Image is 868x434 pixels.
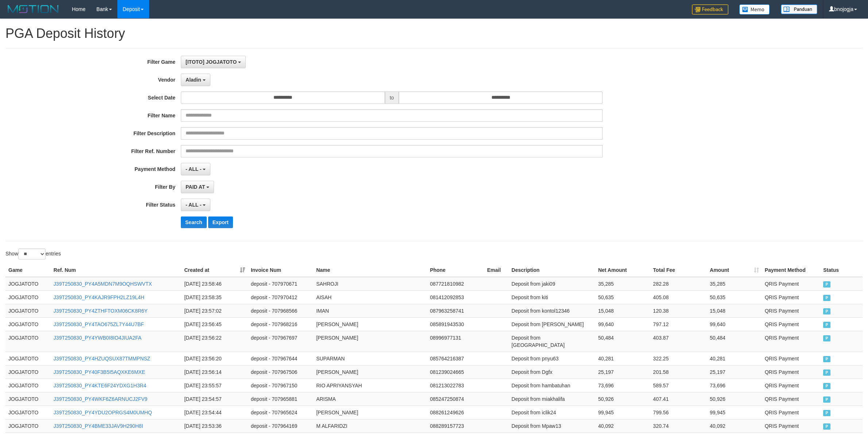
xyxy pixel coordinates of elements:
[509,419,595,433] td: Deposit from Mpaw13
[595,406,650,419] td: 99,945
[762,290,821,304] td: QRIS Payment
[5,290,51,304] td: JOGJATOTO
[427,331,484,352] td: 08996977131
[18,249,46,259] select: Showentries
[5,379,51,392] td: JOGJATOTO
[595,352,650,365] td: 40,281
[509,379,595,392] td: Deposit from hambatuhan
[248,263,313,277] th: Invoice Num
[181,74,210,86] button: Aladin
[823,356,830,362] span: PAID
[54,281,152,287] a: J39T250830_PY4A5MDN7M9OQHSWVTX
[313,331,427,352] td: [PERSON_NAME]
[5,365,51,379] td: JOGJATOTO
[181,365,248,379] td: [DATE] 23:56:14
[54,396,148,402] a: J39T250830_PY4WKF6Z6ARNUCJ2FV9
[823,383,830,389] span: PAID
[248,331,313,352] td: deposit - 707967697
[509,290,595,304] td: Deposit from kiti
[54,308,148,314] a: J39T250830_PY4ZTHFTOXM06CK8R6Y
[650,277,707,291] td: 282.28
[739,4,770,15] img: Button%20Memo.svg
[181,304,248,317] td: [DATE] 23:57:02
[509,352,595,365] td: Deposit from pnyu63
[650,419,707,433] td: 320.74
[762,304,821,317] td: QRIS Payment
[823,370,830,376] span: PAID
[707,379,762,392] td: 73,696
[181,352,248,365] td: [DATE] 23:56:20
[427,277,484,291] td: 087721810982
[484,263,509,277] th: Email
[650,365,707,379] td: 201.58
[181,379,248,392] td: [DATE] 23:55:57
[181,277,248,291] td: [DATE] 23:58:46
[181,56,246,68] button: [ITOTO] JOGJATOTO
[181,199,210,211] button: - ALL -
[427,317,484,331] td: 085891943530
[181,181,214,193] button: PAID AT
[313,419,427,433] td: M ALFARIDZI
[595,277,650,291] td: 35,285
[762,419,821,433] td: QRIS Payment
[385,91,399,104] span: to
[595,392,650,406] td: 50,926
[595,290,650,304] td: 50,635
[692,4,728,15] img: Feedback.jpg
[5,26,863,41] h1: PGA Deposit History
[707,331,762,352] td: 50,484
[248,317,313,331] td: deposit - 707968216
[181,406,248,419] td: [DATE] 23:54:44
[54,335,141,341] a: J39T250830_PY4YWB0I8IO4JIUA2FA
[186,77,201,83] span: Aladin
[313,304,427,317] td: IMAN
[181,392,248,406] td: [DATE] 23:54:57
[5,249,61,259] label: Show entries
[51,263,182,277] th: Ref. Num
[762,317,821,331] td: QRIS Payment
[595,379,650,392] td: 73,696
[650,406,707,419] td: 799.56
[650,331,707,352] td: 403.87
[820,263,863,277] th: Status
[650,379,707,392] td: 589.57
[823,423,830,430] span: PAID
[595,419,650,433] td: 40,092
[650,317,707,331] td: 797.12
[509,277,595,291] td: Deposit from jaki09
[509,406,595,419] td: Deposit from iclik24
[595,304,650,317] td: 15,048
[248,419,313,433] td: deposit - 707964169
[650,263,707,277] th: Total Fee
[823,295,830,301] span: PAID
[248,290,313,304] td: deposit - 707970412
[595,331,650,352] td: 50,484
[186,166,202,172] span: - ALL -
[762,331,821,352] td: QRIS Payment
[707,317,762,331] td: 99,640
[54,423,143,429] a: J39T250830_PY4BME33JAV9H290H8I
[248,277,313,291] td: deposit - 707970671
[181,163,210,175] button: - ALL -
[313,317,427,331] td: [PERSON_NAME]
[181,290,248,304] td: [DATE] 23:58:35
[650,290,707,304] td: 405.08
[5,392,51,406] td: JOGJATOTO
[595,263,650,277] th: Net Amount
[427,406,484,419] td: 088261249626
[248,406,313,419] td: deposit - 707965624
[762,277,821,291] td: QRIS Payment
[181,317,248,331] td: [DATE] 23:56:45
[509,331,595,352] td: Deposit from [GEOGRAPHIC_DATA]
[650,392,707,406] td: 407.41
[509,263,595,277] th: Description
[5,304,51,317] td: JOGJATOTO
[707,392,762,406] td: 50,926
[313,277,427,291] td: SAHROJI
[186,184,205,190] span: PAID AT
[54,410,152,415] a: J39T250830_PY4YDU2OPRGS4M0UMHQ
[762,352,821,365] td: QRIS Payment
[427,379,484,392] td: 081213022783
[54,369,145,375] a: J39T250830_PY40F3B5I5AQXKE6MXE
[762,379,821,392] td: QRIS Payment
